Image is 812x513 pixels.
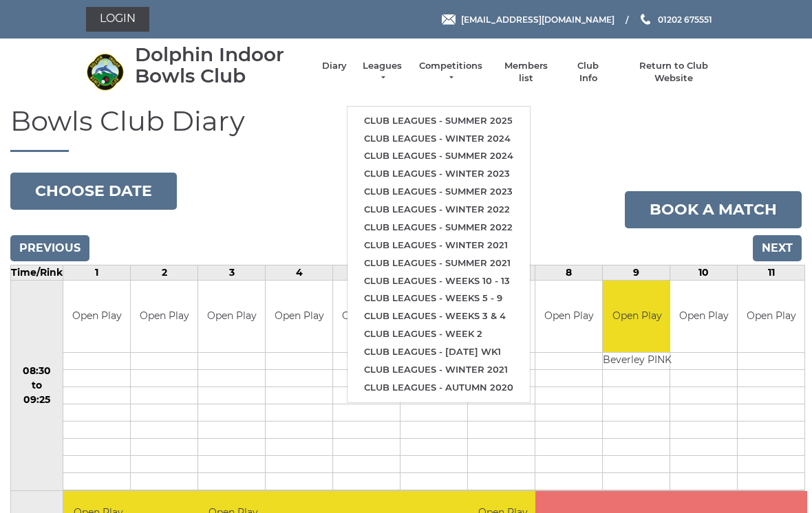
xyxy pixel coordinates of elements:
td: Open Play [738,281,804,353]
td: Beverley PINK [603,353,672,370]
a: Phone us 01202 675551 [639,13,712,26]
a: Club leagues - Summer 2022 [348,219,530,237]
a: Club leagues - Winter 2021 [348,237,530,254]
input: Previous [10,235,89,261]
img: Phone us [641,14,650,25]
input: Next [753,235,802,261]
td: Open Play [198,281,265,353]
td: Open Play [603,281,672,353]
a: Club leagues - Winter 2023 [348,165,530,183]
a: Club leagues - Summer 2021 [348,254,530,272]
a: Club leagues - Winter 2024 [348,130,530,148]
a: Login [86,7,149,32]
span: [EMAIL_ADDRESS][DOMAIN_NAME] [461,14,615,24]
td: Open Play [266,281,332,353]
img: Dolphin Indoor Bowls Club [86,53,124,91]
td: 4 [266,265,333,280]
a: Leagues [361,60,404,85]
a: Competitions [418,60,484,85]
div: Dolphin Indoor Bowls Club [135,44,308,87]
td: Open Play [535,281,602,353]
a: Club leagues - Winter 2022 [348,201,530,219]
td: 2 [131,265,198,280]
td: 1 [63,265,131,280]
a: Diary [322,60,347,72]
a: Club leagues - Weeks 3 & 4 [348,307,530,325]
td: 8 [535,265,603,280]
a: Club leagues - Weeks 5 - 9 [348,290,530,307]
button: Choose date [10,173,177,210]
a: Club leagues - Week 2 [348,325,530,343]
td: 08:30 to 09:25 [11,280,63,491]
h1: Bowls Club Diary [10,106,802,152]
a: Club leagues - Autumn 2020 [348,379,530,397]
a: Club leagues - Summer 2024 [348,147,530,165]
td: Open Play [333,281,400,353]
a: Email [EMAIL_ADDRESS][DOMAIN_NAME] [442,13,615,26]
td: Open Play [131,281,197,353]
td: 11 [738,265,805,280]
ul: Leagues [347,106,531,403]
td: Open Play [670,281,737,353]
td: 9 [603,265,670,280]
a: Return to Club Website [622,60,726,85]
td: 5 [333,265,400,280]
a: Members list [497,60,554,85]
a: Club leagues - Summer 2023 [348,183,530,201]
a: Club leagues - Winter 2021 [348,361,530,379]
td: 3 [198,265,266,280]
a: Club leagues - [DATE] wk1 [348,343,530,361]
td: Open Play [63,281,130,353]
td: 10 [670,265,738,280]
td: Time/Rink [11,265,63,280]
a: Club leagues - Weeks 10 - 13 [348,272,530,290]
a: Book a match [625,191,802,228]
span: 01202 675551 [658,14,712,24]
img: Email [442,14,456,25]
a: Club leagues - Summer 2025 [348,112,530,130]
a: Club Info [568,60,608,85]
